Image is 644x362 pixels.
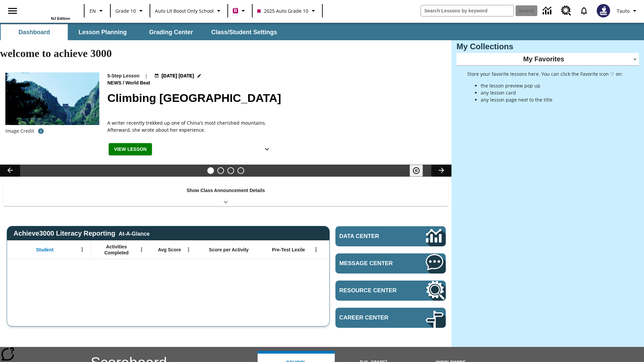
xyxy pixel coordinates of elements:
h2: Climbing Mount Tai [107,89,443,107]
button: Show Details [260,143,274,156]
img: Avatar [597,4,610,17]
input: search field [421,5,514,16]
button: Profile/Settings [614,5,641,17]
span: Score per Activity [209,247,249,253]
span: / [123,80,124,85]
div: At-A-Glance [119,230,150,237]
button: School: Auto Lit Boost only School, Select your school [152,5,225,17]
span: Tauto [617,7,630,14]
span: News [107,79,123,87]
span: Resource Center [339,287,406,294]
button: Lesson carousel, Next [431,165,451,177]
p: Store your favorite lessons here. You can click the Favorite icon ♡ on: [467,70,623,77]
div: A writer recently trekked up one of China's most cherished mountains. Afterward, she wrote about ... [107,119,275,133]
button: Slide 2 Defining Our Government's Purpose [217,167,224,174]
button: Open side menu [3,1,22,21]
a: Notifications [575,2,593,19]
span: B [234,6,237,15]
span: Achieve3000 Literacy Reporting [13,230,150,237]
span: [DATE] [DATE] [162,72,194,79]
button: Grade: Grade 10, Select a grade [113,5,148,17]
a: Home [26,3,70,16]
span: Message Center [339,260,406,267]
button: Open Menu [77,245,87,255]
button: Open Menu [311,245,321,255]
button: Jul 22 - Jun 30 Choose Dates [153,72,203,79]
p: Show Class Announcement Details [186,187,265,194]
a: Career Center [335,308,446,328]
span: EN [90,7,96,14]
button: Slide 1 Climbing Mount Tai [207,167,214,174]
span: Career Center [339,314,406,321]
a: Message Center [335,253,446,274]
div: Show Class Announcement Details [3,183,448,206]
li: any lesson page next to the title [481,96,623,103]
div: Home [26,2,70,20]
li: any lesson card [481,89,623,96]
button: Dashboard [1,24,68,40]
button: Open Menu [183,245,194,255]
button: View Lesson [109,143,152,156]
div: Pause [410,165,430,177]
span: Auto Lit Boost only School [155,7,214,14]
button: Class/Student Settings [206,24,282,40]
a: Resource Center, Will open in new tab [335,281,446,301]
a: Resource Center, Will open in new tab [557,2,575,20]
a: Data Center [539,2,557,20]
button: Grading Center [138,24,205,40]
h3: My Collections [457,42,639,51]
button: Pause [410,165,423,177]
button: Class: 2025 Auto Grade 10, Select your class [255,5,320,17]
span: 2025 Auto Grade 10 [257,7,308,14]
button: Open Menu [137,245,147,255]
span: Avg Score [158,247,181,253]
button: Language: EN, Select a language [87,5,108,17]
span: Activities Completed [94,244,139,256]
span: NJ Edition [51,16,70,20]
button: Lesson Planning [69,24,136,40]
span: Grade 10 [115,7,136,14]
span: Data Center [339,233,403,240]
button: Credit for photo and all related images: Public Domain/Charlie Fong [34,125,48,137]
button: Slide 4 Career Lesson [237,167,244,174]
span: Student [36,247,54,253]
a: Data Center [335,226,446,246]
button: Slide 3 Pre-release lesson [227,167,234,174]
p: Image Credit [5,128,34,134]
li: the lesson preview pop up [481,82,623,89]
span: Pre-Test Lexile [272,247,305,253]
div: My Favorites [457,53,639,66]
p: 5-Step Lesson [107,72,140,79]
span: | [145,72,148,79]
button: Boost Class color is violet red. Change class color [230,5,250,17]
img: 6000 stone steps to climb Mount Tai in Chinese countryside [5,72,99,125]
button: Select a new avatar [593,2,614,19]
span: World Beat [125,79,152,87]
